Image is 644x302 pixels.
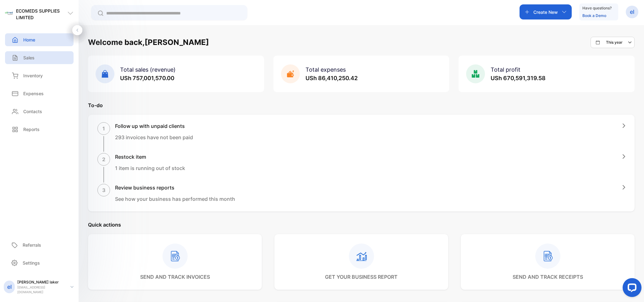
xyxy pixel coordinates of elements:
h1: Review business reports [115,184,235,191]
p: See how your business has performed this month [115,195,235,203]
span: Total profit [491,66,520,73]
p: send and track receipts [513,273,583,281]
h1: Follow up with unpaid clients [115,122,193,130]
p: Reports [23,126,40,133]
button: This year [591,37,635,48]
a: Book a Demo [582,13,606,18]
p: Contacts [23,108,42,115]
p: Inventory [23,72,43,79]
p: Create New [533,9,558,15]
span: USh 86,410,250.42 [305,75,358,81]
p: get your business report [325,273,398,281]
p: Settings [23,260,40,266]
h1: Restock item [115,153,185,161]
button: el [626,4,638,19]
span: Total expenses [305,66,346,73]
p: 2 [102,156,105,163]
p: Referrals [23,242,41,248]
p: el [630,8,634,16]
p: 3 [102,186,106,194]
p: send and track invoices [140,273,210,281]
p: 1 item is running out of stock [115,164,185,172]
p: 1 [102,125,105,132]
p: To-do [88,102,635,109]
span: USh 670,591,319.58 [491,75,546,81]
span: Total sales (revenue) [120,66,176,73]
p: Sales [23,54,35,61]
p: [PERSON_NAME] laker [17,279,65,285]
p: [EMAIL_ADDRESS][DOMAIN_NAME] [17,285,65,294]
h1: Welcome back, [PERSON_NAME] [88,37,209,48]
p: 293 invoices have not been paid [115,134,193,141]
span: USh 757,001,570.00 [120,75,174,81]
p: This year [606,40,623,45]
p: Quick actions [88,221,635,228]
iframe: LiveChat chat widget [618,276,644,302]
p: el [7,283,12,291]
button: Create New [520,4,572,19]
p: Have questions? [582,5,612,11]
p: Expenses [23,90,44,97]
p: ECOMEDS SUPPLIES LIMITED [16,8,67,21]
p: Home [23,36,35,43]
img: logo [5,9,13,17]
